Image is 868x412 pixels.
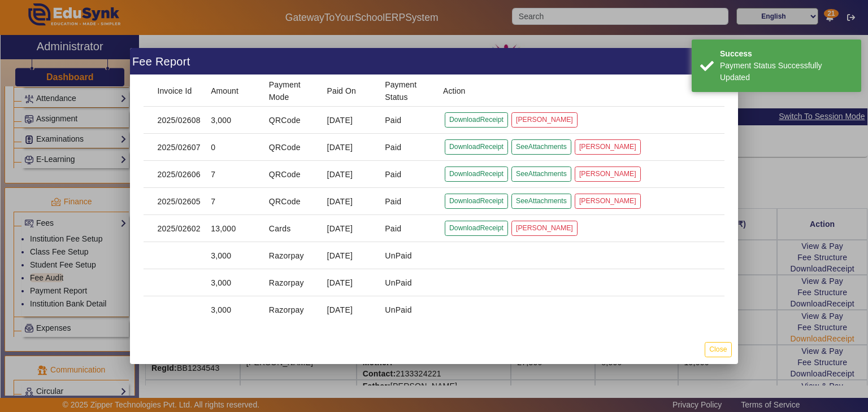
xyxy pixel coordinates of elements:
mat-header-cell: Payment Status [376,75,434,107]
mat-cell: QRCode [260,134,318,161]
button: DownloadReceipt [445,112,508,128]
mat-cell: [DATE] [318,107,376,134]
mat-cell: [DATE] [318,242,376,269]
mat-cell: [DATE] [318,161,376,188]
mat-cell: 3,000 [202,296,260,323]
mat-cell: 3,000 [202,242,260,269]
mat-header-cell: Paid On [318,75,376,107]
button: [PERSON_NAME] [575,139,641,155]
mat-cell: Paid [376,107,434,134]
button: DownloadReceipt [445,166,508,182]
div: Payment Status Successfully Updated [720,60,853,84]
mat-cell: Paid [376,215,434,242]
mat-cell: 3,000 [202,107,260,134]
mat-cell: Paid [376,188,434,215]
button: DownloadReceipt [445,139,508,155]
mat-cell: 0 [202,134,260,161]
mat-cell: QRCode [260,161,318,188]
button: [PERSON_NAME] [511,112,578,128]
mat-cell: Razorpay [260,296,318,323]
mat-cell: 2025/02605 [144,188,202,215]
button: SeeAttachments [511,194,571,209]
mat-cell: 13,000 [202,215,260,242]
mat-cell: QRCode [260,188,318,215]
mat-cell: [DATE] [318,134,376,161]
div: Fee Report [130,48,737,74]
mat-cell: Paid [376,134,434,161]
mat-header-cell: Invoice Id [144,75,202,107]
mat-cell: Cards [260,215,318,242]
mat-cell: [DATE] [318,269,376,296]
button: SeeAttachments [511,166,571,182]
mat-header-cell: Action [434,75,724,107]
mat-cell: Razorpay [260,269,318,296]
mat-cell: 2025/02602 [144,215,202,242]
mat-cell: Paid [376,161,434,188]
button: [PERSON_NAME] [575,166,641,182]
button: DownloadReceipt [445,221,508,236]
button: SeeAttachments [511,139,571,155]
button: Close [705,342,731,357]
button: [PERSON_NAME] [575,194,641,209]
mat-cell: UnPaid [376,269,434,296]
mat-cell: UnPaid [376,296,434,323]
mat-cell: [DATE] [318,215,376,242]
mat-cell: Razorpay [260,242,318,269]
div: Success [720,48,853,60]
mat-cell: 2025/02607 [144,134,202,161]
mat-cell: 3,000 [202,269,260,296]
button: DownloadReceipt [445,194,508,209]
button: [PERSON_NAME] [511,221,578,236]
mat-cell: [DATE] [318,296,376,323]
mat-cell: 7 [202,161,260,188]
mat-cell: QRCode [260,107,318,134]
mat-header-cell: Payment Mode [260,75,318,107]
mat-cell: UnPaid [376,242,434,269]
mat-cell: 2025/02608 [144,107,202,134]
mat-cell: 2025/02606 [144,161,202,188]
mat-header-cell: Amount [202,75,260,107]
mat-cell: [DATE] [318,188,376,215]
mat-cell: 7 [202,188,260,215]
